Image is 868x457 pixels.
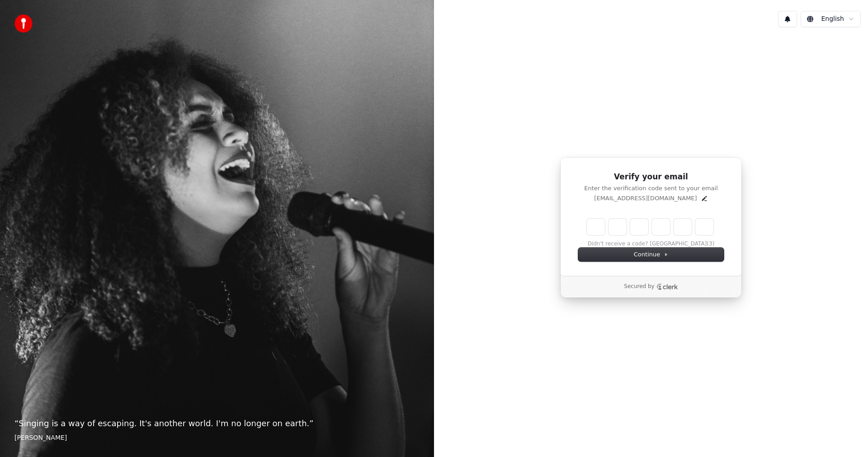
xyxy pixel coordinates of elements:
[701,195,708,202] button: Edit
[587,219,605,235] input: Enter verification code. Digit 1
[594,194,697,202] p: [EMAIL_ADDRESS][DOMAIN_NAME]
[630,219,648,235] input: Digit 3
[652,219,670,235] input: Digit 4
[14,14,33,33] img: youka
[695,219,713,235] input: Digit 6
[624,283,654,290] p: Secured by
[14,433,420,443] footer: [PERSON_NAME]
[609,219,627,235] input: Digit 2
[578,248,724,261] button: Continue
[585,217,715,237] div: Verification code input
[578,172,724,183] h1: Verify your email
[578,184,724,192] p: Enter the verification code sent to your email
[14,417,420,430] p: “ Singing is a way of escaping. It's another world. I'm no longer on earth. ”
[634,250,668,259] span: Continue
[674,219,692,235] input: Digit 5
[656,284,678,290] a: Clerk logo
